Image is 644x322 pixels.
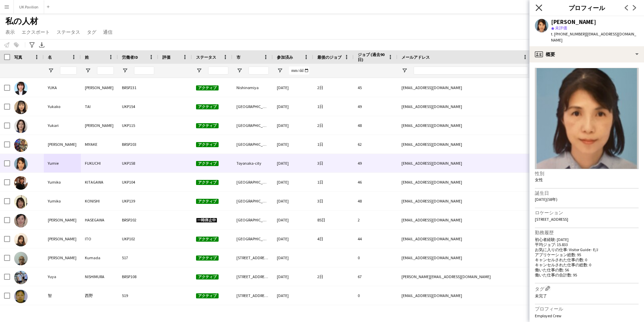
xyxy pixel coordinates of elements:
img: Yusuke Kumada [14,252,28,265]
div: BRSP231 [118,78,158,97]
div: 2日 [313,267,354,286]
img: Yuya NISHIMURA [14,271,28,284]
div: Toyonaka-city [232,154,273,172]
p: キャンセルされた仕事の数: 0 [535,257,639,262]
div: 智 [44,286,81,305]
p: Employed Crew [535,313,639,318]
a: 表示 [3,28,18,36]
a: タグ [84,28,99,36]
div: UKP139 [118,192,158,210]
div: [PERSON_NAME] [44,230,81,248]
span: アクティブ [196,293,219,298]
img: Yuri HASEGAWA [14,214,28,227]
img: Yumiko KONISHI [14,195,28,209]
div: Yumie [44,154,81,172]
p: キャンセルされた仕事の総数: 0 [535,262,639,267]
div: BRSP202 [118,211,158,229]
div: UKP158 [118,154,158,172]
div: [STREET_ADDRESS][PERSON_NAME] [232,248,273,267]
h3: プロフィール [529,3,644,12]
span: 姓 [85,55,89,60]
div: [PERSON_NAME] [44,211,81,229]
span: ステータス [196,55,216,60]
div: [PERSON_NAME] [81,116,118,135]
span: 表示 [5,29,15,35]
div: UKP102 [118,230,158,248]
input: 名 フィルター入力 [60,66,77,75]
span: 私の人材 [5,16,38,26]
app-action-btn: 高度なフィルター [28,41,36,49]
div: [PERSON_NAME][EMAIL_ADDRESS][DOMAIN_NAME] [397,267,532,286]
div: [EMAIL_ADDRESS][DOMAIN_NAME] [397,192,532,210]
div: [GEOGRAPHIC_DATA] [232,116,273,135]
input: 労働者ID フィルター入力 [134,66,154,75]
button: UK Pavilion [14,0,44,14]
div: [GEOGRAPHIC_DATA] [232,97,273,116]
span: 労働者ID [122,55,138,60]
span: アクティブ [196,104,219,109]
div: 西野 [81,286,118,305]
h3: ロケーション [535,210,639,216]
span: アクティブ [196,123,219,128]
h3: 誕生日 [535,190,639,196]
span: 最後のジョブ [317,55,342,60]
div: 0 [354,248,397,267]
div: [DATE] [273,230,313,248]
div: [GEOGRAPHIC_DATA][GEOGRAPHIC_DATA][GEOGRAPHIC_DATA] [232,230,273,248]
div: 62 [354,135,397,154]
img: Yukako TAI [14,101,28,114]
div: Yumiko [44,192,81,210]
span: アクティブ [196,199,219,204]
div: Yukako [44,97,81,116]
div: HASEGAWA [81,211,118,229]
button: フィルターメニューを開く [85,68,91,74]
div: 85日 [313,211,354,229]
p: 未完了 [535,293,639,298]
div: 48 [354,192,397,210]
p: 働いた仕事の合計数: 95 [535,272,639,277]
div: [GEOGRAPHIC_DATA] [232,173,273,191]
span: タグ [87,29,96,35]
span: 評価 [162,55,170,60]
button: フィルターメニューを開く [236,68,243,74]
input: 参加済み フィルター入力 [289,66,309,75]
p: 初心者経験: [DATE] [535,237,639,242]
div: [EMAIL_ADDRESS][DOMAIN_NAME] [397,154,532,172]
span: 写真 [14,55,22,60]
div: [STREET_ADDRESS] [232,286,273,305]
div: 46 [354,173,397,191]
div: ITO [81,230,118,248]
div: [DATE] [273,116,313,135]
div: 1日 [313,173,354,191]
span: アクティブ [196,180,219,185]
div: YUKA [44,78,81,97]
img: YUKA TAKEUCHI [14,82,28,95]
div: FUKUCHI [81,154,118,172]
div: Yuya [44,267,81,286]
div: [EMAIL_ADDRESS][DOMAIN_NAME] [397,248,532,267]
a: エクスポート [19,28,53,36]
div: 2日 [313,116,354,135]
span: 市 [236,55,240,60]
input: ステータス フィルター入力 [208,66,228,75]
p: 平均ジョブ: 15.833 [535,242,639,247]
div: [EMAIL_ADDRESS][DOMAIN_NAME] [397,97,532,116]
p: 働いた仕事の数: 56 [535,267,639,272]
img: Yukari KAKIMOTO [14,119,28,133]
div: 49 [354,154,397,172]
input: 市 フィルター入力 [249,66,269,75]
div: [PERSON_NAME] [44,135,81,154]
div: BRSP203 [118,135,158,154]
div: 4日 [313,230,354,248]
div: [EMAIL_ADDRESS][DOMAIN_NAME] [397,286,532,305]
img: Yumie FUKUCHI [14,157,28,171]
div: [DATE] [273,78,313,97]
div: [DATE] [273,97,313,116]
span: 通信 [103,29,112,35]
button: フィルターメニューを開く [48,68,54,74]
span: アクティブ [196,237,219,242]
span: ジョブ (過去90日) [358,52,385,62]
span: アクティブ [196,161,219,166]
span: ステータス [57,29,80,35]
div: 概要 [529,46,644,62]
